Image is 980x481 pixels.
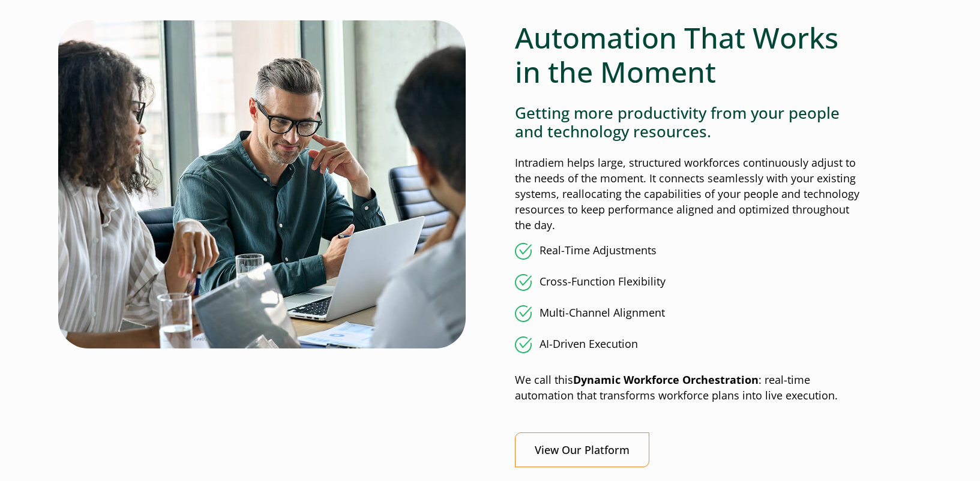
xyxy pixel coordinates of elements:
[515,104,859,141] h4: Getting more productivity from your people and technology resources.
[515,20,859,89] h2: Automation That Works in the Moment
[515,305,859,322] li: Multi-Channel Alignment
[515,274,859,291] li: Cross-Function Flexibility
[515,372,859,404] p: We call this : real-time automation that transforms workforce plans into live execution.
[515,336,859,353] li: AI-Driven Execution
[58,20,466,348] img: Under pressure
[515,432,649,468] a: View Our Platform
[515,243,859,260] li: Real-Time Adjustments
[515,155,859,233] p: Intradiem helps large, structured workforces continuously adjust to the needs of the moment. It c...
[573,372,759,387] strong: Dynamic Workforce Orchestration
